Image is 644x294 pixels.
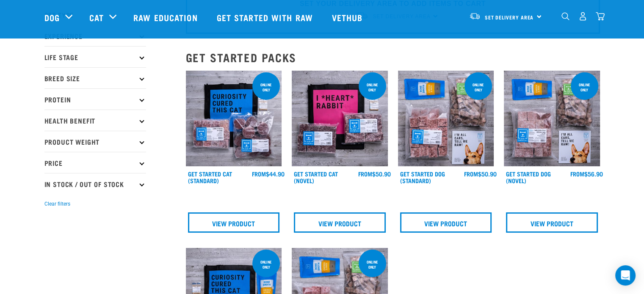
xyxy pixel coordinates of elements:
a: Get started with Raw [208,0,323,34]
a: Dog [44,11,60,24]
img: van-moving.png [469,12,481,20]
div: online only [359,78,386,96]
a: Vethub [323,0,373,34]
div: online only [252,256,280,273]
div: online only [464,78,492,96]
button: Clear filters [44,200,70,208]
h2: Get Started Packs [186,51,600,64]
p: Life Stage [44,46,146,67]
span: FROM [252,172,266,175]
span: FROM [464,172,478,175]
a: Get Started Cat (Novel) [294,172,338,182]
a: Raw Education [125,0,208,34]
img: NSP Dog Standard Update [398,71,494,167]
a: View Product [294,212,386,233]
div: $50.90 [464,170,497,177]
a: Get Started Dog (Standard) [400,172,445,182]
a: View Product [400,212,492,233]
span: FROM [570,172,584,175]
p: Breed Size [44,67,146,88]
img: home-icon@2x.png [596,12,605,21]
img: Assortment Of Raw Essential Products For Cats Including, Pink And Black Tote Bag With "I *Heart* ... [292,71,388,167]
div: online only [252,78,280,96]
div: $50.90 [358,170,391,177]
img: Assortment Of Raw Essential Products For Cats Including, Blue And Black Tote Bag With "Curiosity ... [186,71,282,167]
div: online only [571,78,598,96]
div: online only [359,256,386,273]
p: Protein [44,88,146,110]
a: View Product [506,212,598,233]
p: Health Benefit [44,110,146,131]
img: user.png [578,12,587,21]
p: In Stock / Out Of Stock [44,173,146,194]
p: Price [44,152,146,173]
div: $56.90 [570,170,603,177]
span: FROM [358,172,372,175]
a: View Product [188,212,280,233]
img: NSP Dog Novel Update [504,71,600,167]
div: $44.90 [252,170,285,177]
div: Open Intercom Messenger [615,265,636,286]
a: Get Started Dog (Novel) [506,172,551,182]
p: Product Weight [44,131,146,152]
a: Get Started Cat (Standard) [188,172,232,182]
img: home-icon-1@2x.png [561,12,569,20]
a: Cat [89,11,104,24]
span: Set Delivery Area [485,16,534,19]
